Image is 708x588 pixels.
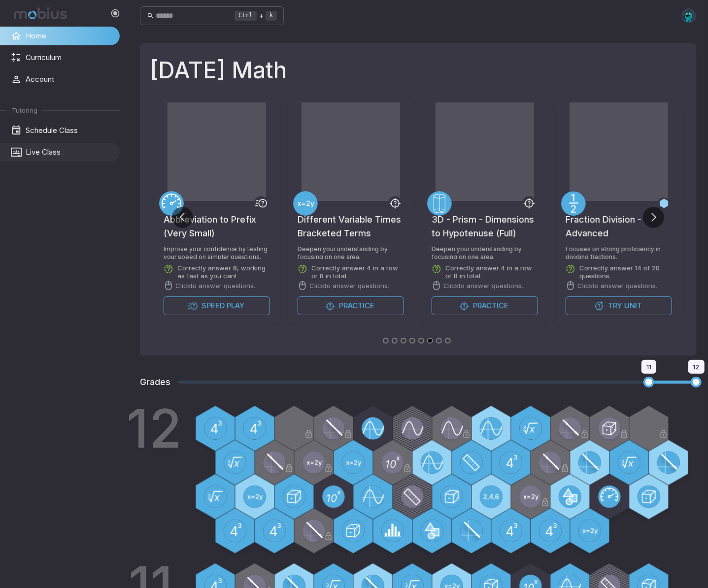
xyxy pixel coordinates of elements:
[309,281,389,291] p: Click to answer questions.
[26,125,113,136] span: Schedule Class
[12,106,37,115] span: Tutoring
[298,245,404,259] p: Deepen your understanding by focusing on one area.
[298,203,404,240] h5: Different Variable Times Bracketed Terms
[159,191,184,216] a: Speed/Distance/Time
[298,296,404,315] button: Practice
[445,264,538,280] p: Correctly answer 4 in a row or 8 in total.
[164,203,270,240] h5: Abbreviation to Prefix (Very Small)
[473,300,508,311] span: Practice
[26,147,113,158] span: Live Class
[26,31,113,41] span: Home
[164,296,270,315] button: SpeedPlay
[561,191,586,216] a: Fractions/Decimals
[172,207,193,228] button: Go to previous slide
[383,338,389,344] button: Go to slide 1
[566,203,672,240] h5: Fraction Division - Advanced
[445,338,451,344] button: Go to slide 8
[150,53,686,87] h1: [DATE] Math
[646,363,651,371] span: 11
[177,264,270,280] p: Correctly answer 8, working as fast as you can!
[418,338,424,344] button: Go to slide 5
[175,281,255,291] p: Click to answer questions.
[566,296,672,315] button: TryUnit
[427,191,452,216] a: Geometry 3D
[443,281,523,291] p: Click to answer questions.
[432,245,538,259] p: Deepen your understanding by focusing on one area.
[432,296,538,315] button: Practice
[693,363,700,371] span: 12
[235,10,277,22] div: +
[235,11,257,21] kbd: Ctrl
[202,300,225,311] span: Speed
[140,375,170,389] h5: Grades
[579,264,672,280] p: Correctly answer 14 of 20 questions.
[401,338,406,344] button: Go to slide 3
[311,264,404,280] p: Correctly answer 4 in a row or 8 in total.
[566,245,672,259] p: Focuses on strong proficiency in dividing fractions.
[266,11,277,21] kbd: k
[227,300,244,311] span: Play
[427,338,433,344] button: Go to slide 6
[339,300,374,311] span: Practice
[681,8,696,23] img: octagon.svg
[26,74,113,85] span: Account
[164,245,270,259] p: Improve your confidence by testing your speed on simpler questions.
[432,203,538,240] h5: 3D - Prism - Dimensions to Hypotenuse (Full)
[392,338,398,344] button: Go to slide 2
[293,191,318,216] a: Algebra
[624,300,642,311] span: Unit
[577,281,657,291] p: Click to answer questions.
[643,207,664,228] button: Go to next slide
[409,338,415,344] button: Go to slide 4
[608,300,622,311] span: Try
[127,402,182,455] h1: 12
[436,338,442,344] button: Go to slide 7
[26,52,113,63] span: Curriculum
